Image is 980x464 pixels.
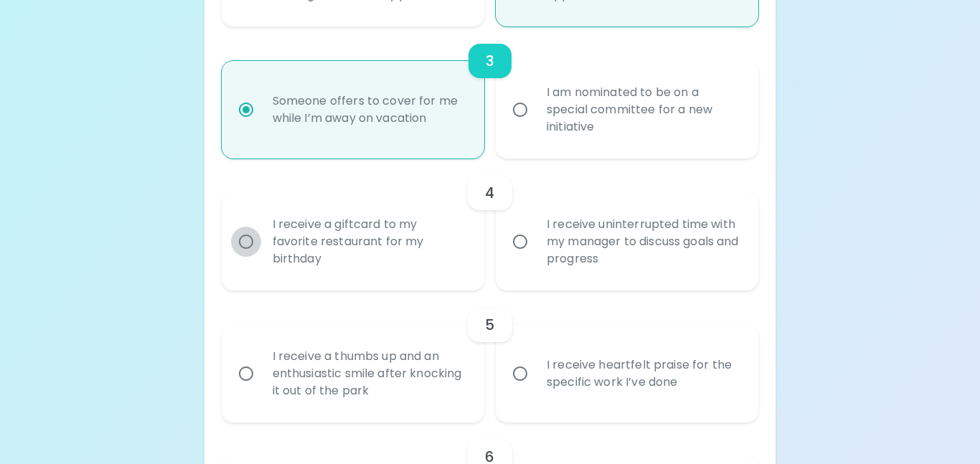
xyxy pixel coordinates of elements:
h6: 4 [485,181,494,204]
div: choice-group-check [222,290,759,422]
div: I receive a giftcard to my favorite restaurant for my birthday [261,199,476,285]
div: I receive a thumbs up and an enthusiastic smile after knocking it out of the park [261,331,476,417]
div: I receive heartfelt praise for the specific work I’ve done [535,339,750,408]
h6: 3 [486,49,494,72]
div: choice-group-check [222,27,759,158]
h6: 5 [485,313,494,336]
div: Someone offers to cover for me while I’m away on vacation [261,75,476,144]
div: choice-group-check [222,158,759,290]
div: I am nominated to be on a special committee for a new initiative [535,67,750,153]
div: I receive uninterrupted time with my manager to discuss goals and progress [535,199,750,285]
